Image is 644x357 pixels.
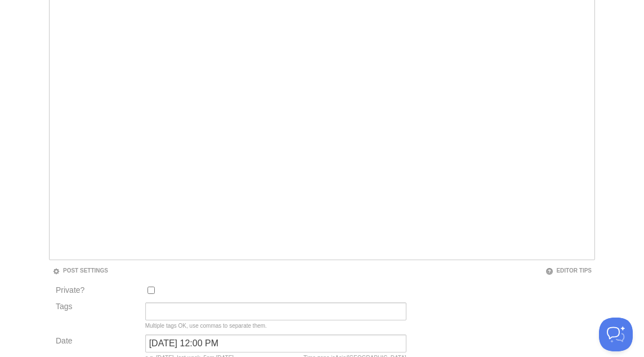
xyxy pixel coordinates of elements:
[545,267,592,274] a: Editor Tips
[56,286,138,297] label: Private?
[56,337,138,347] label: Date
[599,318,633,351] iframe: Help Scout Beacon - Open
[52,267,108,274] a: Post Settings
[145,323,406,329] div: Multiple tags OK, use commas to separate them.
[52,302,142,310] label: Tags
